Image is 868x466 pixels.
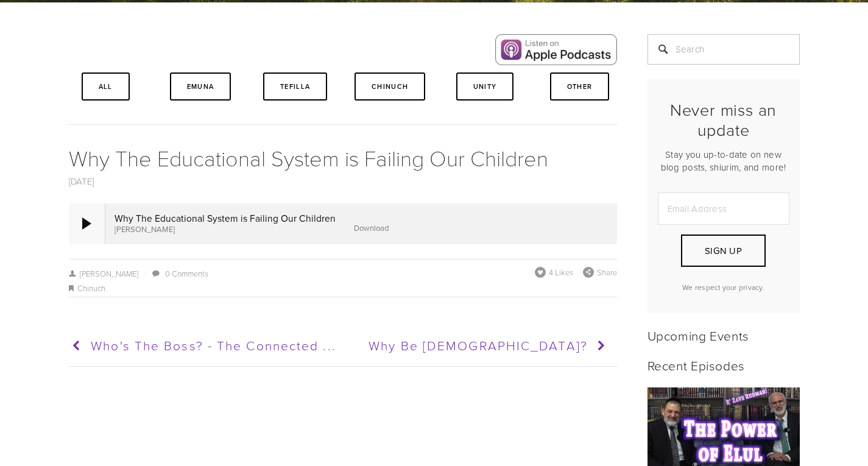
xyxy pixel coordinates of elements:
[681,235,765,267] button: Sign Up
[658,192,789,225] input: Email Address
[69,175,94,188] a: [DATE]
[69,143,548,172] a: Why The Educational System is Failing Our Children
[705,244,742,257] span: Sign Up
[456,72,514,101] a: Unity
[355,72,425,101] a: Chinuch
[69,331,337,361] a: Who's the Boss? - The Connected ...
[263,72,327,101] a: Tefilla
[549,267,573,278] span: 4 Likes
[77,283,105,294] a: Chinuch
[82,72,130,101] a: All
[69,268,139,279] a: [PERSON_NAME]
[647,358,800,373] h2: Recent Episodes
[354,222,389,233] a: Download
[138,268,150,279] span: /
[583,267,617,278] div: Share
[165,268,208,279] a: 0 Comments
[170,72,231,101] a: Emuna
[658,148,789,174] p: Stay you up-to-date on new blog posts, shiurim, and more!
[550,72,610,101] a: Other
[369,336,588,354] span: Why Be [DEMOGRAPHIC_DATA]?
[658,100,789,139] h2: Never miss an update
[91,336,336,354] span: Who's the Boss? - The Connected ...
[647,328,800,343] h2: Upcoming Events
[658,282,789,292] p: We respect your privacy.
[647,34,800,65] input: Search
[342,331,610,361] a: Why Be [DEMOGRAPHIC_DATA]?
